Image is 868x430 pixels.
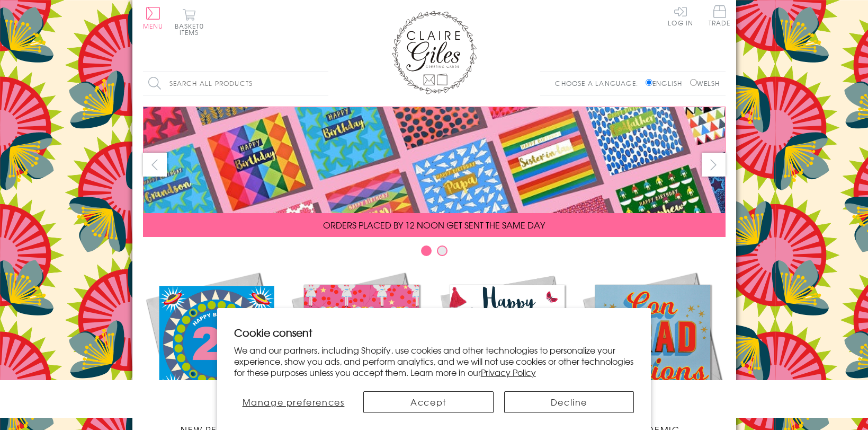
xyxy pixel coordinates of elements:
[504,391,634,413] button: Decline
[421,245,432,256] button: Carousel Page 1 (Current Slide)
[323,218,545,231] span: ORDERS PLACED BY 12 NOON GET SENT THE SAME DAY
[143,153,167,177] button: prev
[690,78,720,88] label: Welsh
[234,325,634,340] h2: Cookie consent
[392,11,477,94] img: Claire Giles Greetings Cards
[234,345,634,378] p: We and our partners, including Shopify, use cookies and other technologies to personalize your ex...
[363,391,494,413] button: Accept
[555,78,643,88] p: Choose a language:
[180,21,204,37] span: 0 items
[143,245,726,261] div: Carousel Pagination
[646,78,687,88] label: English
[143,72,328,95] input: Search all products
[143,21,164,31] span: Menu
[646,79,652,86] input: English
[175,8,204,36] button: Basket0 items
[702,153,726,177] button: next
[234,391,353,413] button: Manage preferences
[243,396,345,408] span: Manage preferences
[318,72,328,95] input: Search
[668,5,693,26] a: Log In
[481,366,536,379] a: Privacy Policy
[143,7,164,29] button: Menu
[709,5,731,26] span: Trade
[690,79,697,86] input: Welsh
[709,5,731,28] a: Trade
[437,245,448,256] button: Carousel Page 2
